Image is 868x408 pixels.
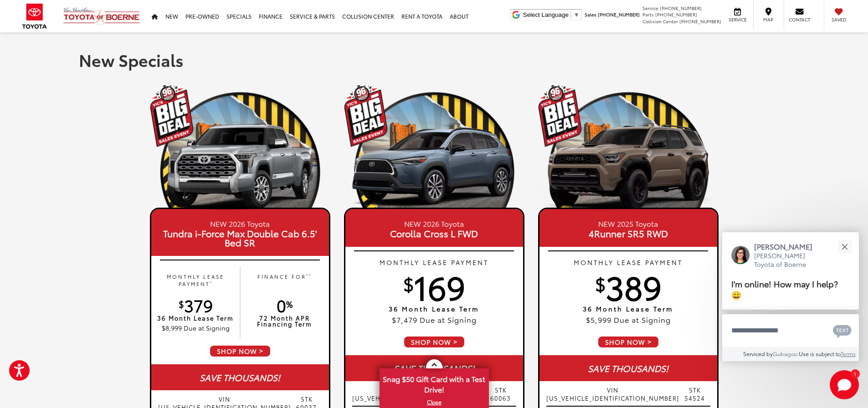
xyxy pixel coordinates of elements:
[758,16,778,23] span: Map
[539,314,717,325] p: $5,999 Due at Signing
[546,229,710,238] span: 4Runner SR5 RWD
[546,218,710,229] small: NEW 2025 Toyota
[352,218,516,229] small: NEW 2026 Toyota
[538,123,719,214] img: 25_4Runner_TRD_Pro_Mudbath_Left
[830,370,859,399] svg: Start Chat
[150,123,330,214] img: 25_Tundra_1794_Edition_i-FORCE_MAX_Celestial_Silver_Metallic_Left
[523,11,580,18] a: Select Language​
[538,85,719,208] img: 19_1756501440.png
[835,237,854,256] button: Close
[344,123,524,214] img: 25_Corolla_Cross_XLE_Celestite_Left
[679,18,721,25] span: [PHONE_NUMBER]
[642,18,678,25] span: Collision Center
[403,336,465,348] span: SHOP NOW
[799,350,841,357] span: Use is subject to
[830,370,859,399] button: Toggle Chat Window
[539,258,717,267] p: MONTHLY LEASE PAYMENT
[158,229,322,247] span: Tundra i-Force Max Double Cab 6.5' Bed SR
[598,11,640,18] span: [PHONE_NUMBER]
[380,369,488,397] span: Snag $50 Gift Card with a Test Drive!
[352,386,485,402] span: VIN [US_VEHICLE_IDENTIFICATION_NUMBER]
[679,386,710,402] span: STK 54524
[655,11,697,18] span: [PHONE_NUMBER]
[150,85,330,208] img: 19_1756501440.png
[574,11,580,18] span: ▼
[151,364,329,390] div: SAVE THOUSANDS!
[63,7,140,25] img: Vic Vaughan Toyota of Boerne
[245,315,324,327] p: 72 Month APR Financing Term
[156,315,236,321] p: 36 Month Lease Term
[345,355,523,381] div: SAVE THOUSANDS!
[345,258,523,267] p: MONTHLY LEASE PAYMENT
[743,350,773,357] span: Serviced by
[722,232,859,361] div: Close[PERSON_NAME][PERSON_NAME] Toyota of BoerneI'm online! How may I help? 😀Type your messageCha...
[245,273,324,288] p: FINANCE FOR
[179,297,184,310] sup: $
[731,277,838,301] span: I'm online! How may I help? 😀
[546,386,679,402] span: VIN [US_VEHICLE_IDENTIFICATION_NUMBER]
[179,293,213,316] span: 379
[660,5,702,11] span: [PHONE_NUMBER]
[403,270,414,296] sup: $
[345,306,523,312] p: 36 Month Lease Term
[539,355,717,381] div: SAVE THOUSANDS!
[773,350,799,357] a: Gubagoo.
[344,85,524,208] img: 19_1756501440.png
[722,314,859,347] textarea: Type your message
[277,293,293,316] span: 0
[209,345,271,357] span: SHOP NOW
[523,11,569,18] span: Select Language
[158,218,322,229] small: NEW 2026 Toyota
[403,263,465,309] span: 169
[727,16,748,23] span: Service
[286,297,293,310] sup: %
[597,336,659,348] span: SHOP NOW
[539,306,717,312] p: 36 Month Lease Term
[79,51,790,69] h1: New Specials
[642,5,658,11] span: Service
[595,263,662,309] span: 389
[841,350,856,357] a: Terms
[485,386,516,402] span: STK 60063
[829,16,849,23] span: Saved
[352,229,516,238] span: Corolla Cross L FWD
[789,16,810,23] span: Contact
[345,314,523,325] p: $7,479 Due at Signing
[854,372,856,376] span: 1
[156,273,236,288] p: MONTHLY LEASE PAYMENT
[642,11,654,18] span: Parts
[754,251,822,269] p: [PERSON_NAME] Toyota of Boerne
[833,324,852,338] svg: Text
[595,270,606,296] sup: $
[156,323,236,332] p: $8,999 Due at Signing
[754,241,822,251] p: [PERSON_NAME]
[830,320,854,341] button: Chat with SMS
[585,11,596,18] span: Sales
